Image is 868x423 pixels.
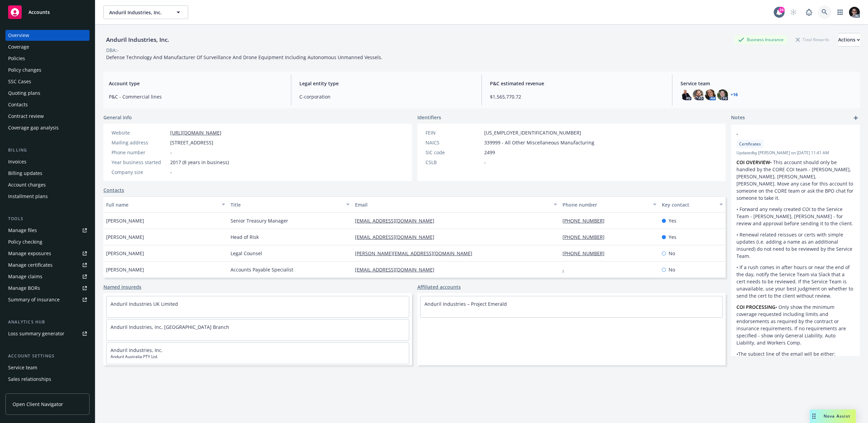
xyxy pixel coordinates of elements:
img: photo [849,7,860,18]
p: • Only show the minimum coverage requested including limits and endorsements as required by the c... [736,303,854,346]
span: Account type [109,80,283,87]
a: Affiliated accounts [417,283,461,290]
div: SIC code [426,149,481,156]
button: Nova Assist [810,409,856,423]
span: Senior Treasury Manager [231,217,288,224]
span: No [669,250,675,257]
a: Service team [5,362,90,373]
span: [US_EMPLOYER_IDENTIFICATION_NUMBER] [484,129,581,136]
p: • Renewal related reissues or certs with simple updates (i.e. adding a name as an additional insu... [736,231,854,260]
button: Title [228,196,352,213]
a: Loss summary generator [5,328,90,339]
span: [STREET_ADDRESS] [170,139,213,146]
a: Accounts [5,3,90,22]
div: CSLB [426,159,481,166]
a: Manage files [5,225,90,236]
div: Contacts [8,99,28,110]
span: Accounts [28,10,50,15]
div: Policy checking [8,236,42,247]
p: • This account should only be handled by the CORE COI team - [PERSON_NAME], [PERSON_NAME], [PERSO... [736,159,854,201]
div: Contract review [8,111,44,122]
span: P&C - Commercial lines [109,93,283,100]
div: Phone number [112,149,167,156]
span: Head of Risk [231,233,259,241]
div: Year business started [112,159,167,166]
div: Invoices [8,156,26,167]
div: Related accounts [8,385,47,396]
a: [URL][DOMAIN_NAME] [170,129,221,136]
div: Sales relationships [8,374,51,385]
a: [PHONE_NUMBER] [563,250,610,257]
span: Accounts Payable Specialist [231,266,293,273]
a: Overview [5,30,90,41]
a: Switch app [833,5,847,19]
div: Phone number [563,201,649,208]
a: Anduril Industries, Inc. [111,347,163,353]
div: Business Insurance [735,35,787,44]
a: Coverage gap analysis [5,122,90,133]
span: - [170,169,172,176]
img: photo [717,89,728,100]
div: Manage claims [8,271,42,282]
a: [EMAIL_ADDRESS][DOMAIN_NAME] [355,266,440,273]
span: Legal entity type [299,80,473,87]
a: Anduril Industries, Inc, [GEOGRAPHIC_DATA] Branch [111,324,229,330]
a: [PHONE_NUMBER] [563,234,610,240]
a: [PERSON_NAME][EMAIL_ADDRESS][DOMAIN_NAME] [355,250,478,257]
a: Contract review [5,111,90,122]
img: photo [705,89,716,100]
button: Key contact [659,196,726,213]
span: 2499 [484,149,495,156]
span: - [736,130,837,137]
div: FEIN [426,129,481,136]
button: Phone number [560,196,659,213]
div: Coverage [8,41,29,52]
a: Manage BORs [5,283,90,294]
div: Loss summary generator [8,328,64,339]
div: Company size [112,169,167,176]
a: Summary of insurance [5,294,90,305]
a: Manage claims [5,271,90,282]
a: Invoices [5,156,90,167]
div: Manage exposures [8,248,51,259]
span: [PERSON_NAME] [106,250,144,257]
div: SSC Cases [8,76,31,87]
span: Anduril Industries, Inc. [109,9,168,16]
strong: COI OVERVIEW [736,159,770,165]
span: P&C estimated revenue [490,80,664,87]
button: Email [352,196,560,213]
a: SSC Cases [5,76,90,87]
div: Billing updates [8,168,42,179]
div: Website [112,129,167,136]
div: Actions [838,33,860,46]
div: Billing [5,147,90,154]
a: Named insureds [103,283,141,290]
span: 339999 - All Other Miscellaneous Manufacturing [484,139,594,146]
a: Sales relationships [5,374,90,385]
span: - [170,149,172,156]
p: • Forward any newly created COI to the Service Team - [PERSON_NAME], [PERSON_NAME] - for review a... [736,206,854,227]
span: No [669,266,675,273]
a: Manage exposures [5,248,90,259]
p: • If a rush comes in after hours or near the end of the day, notify the Service Team via Slack th... [736,264,854,299]
a: [EMAIL_ADDRESS][DOMAIN_NAME] [355,217,440,224]
a: [EMAIL_ADDRESS][DOMAIN_NAME] [355,234,440,240]
div: Drag to move [810,409,818,423]
div: Account charges [8,179,46,190]
div: Tools [5,215,90,222]
span: Service team [680,80,854,87]
div: Quoting plans [8,88,40,99]
span: $1,565,770.72 [490,93,664,100]
a: Search [818,5,831,19]
a: Start snowing [787,5,800,19]
img: photo [693,89,704,100]
div: Account settings [5,353,90,359]
div: Email [355,201,550,208]
div: Manage BORs [8,283,40,294]
a: Policies [5,53,90,64]
span: Identifiers [417,114,441,121]
div: Policy changes [8,65,41,75]
button: Anduril Industries, Inc. [103,5,188,19]
a: Anduril Industries UK Limited [111,301,178,307]
div: Analytics hub [5,319,90,325]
